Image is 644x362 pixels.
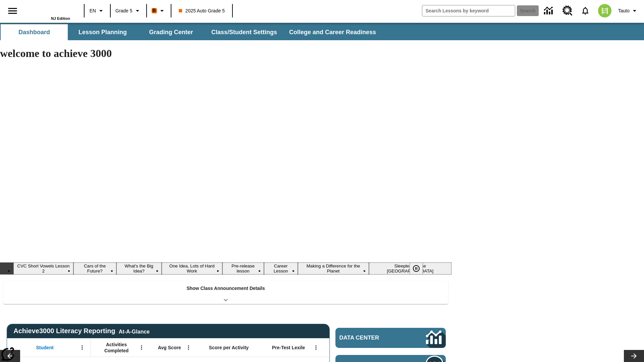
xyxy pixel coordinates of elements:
button: Grade: Grade 5, Select a grade [113,5,144,17]
button: College and Career Readiness [284,24,381,40]
button: Open Menu [311,343,321,353]
button: Pause [410,262,423,275]
button: Slide 4 One Idea, Lots of Hard Work [162,262,222,275]
button: Slide 1 CVC Short Vowels Lesson 2 [13,262,73,275]
span: Avg Score [158,345,181,351]
button: Open side menu [3,1,22,21]
div: Home [26,2,70,20]
button: Open Menu [183,343,194,353]
a: Notifications [577,2,594,19]
button: Open Menu [77,343,87,353]
button: Lesson Planning [69,24,136,40]
button: Open Menu [137,343,147,353]
button: Slide 6 Career Lesson [264,262,298,275]
a: Data Center [335,328,446,348]
button: Slide 5 Pre-release lesson [222,262,264,275]
button: Lesson carousel, Next [624,350,644,362]
p: Show Class Announcement Details [186,285,265,292]
button: Slide 2 Cars of the Future? [73,262,116,275]
div: Show Class Announcement Details [3,281,448,304]
span: 2025 Auto Grade 5 [179,7,225,14]
button: Boost Class color is orange. Change class color [149,5,169,17]
button: Select a new avatar [594,2,615,19]
span: Achieve3000 Literacy Reporting [13,327,150,335]
button: Class/Student Settings [206,24,282,40]
button: Language: EN, Select a language [87,5,108,17]
span: B [153,6,156,15]
a: Data Center [540,2,558,20]
div: Pause [410,262,430,275]
span: Activities Completed [94,342,139,354]
span: EN [90,7,96,14]
span: Pre-Test Lexile [272,345,305,351]
div: At-A-Glance [119,327,150,335]
span: NJ Edition [51,16,70,20]
span: Score per Activity [209,345,249,351]
span: Tauto [618,7,630,14]
span: Data Center [339,335,403,341]
button: Slide 3 What's the Big Idea? [116,262,162,275]
img: avatar image [598,4,611,17]
button: Dashboard [1,24,68,40]
span: Grade 5 [115,7,132,14]
input: search field [422,5,515,16]
button: Grading Center [138,24,205,40]
button: Slide 7 Making a Difference for the Planet [298,262,369,275]
span: Student [36,345,54,351]
button: Slide 8 Sleepless in the Animal Kingdom [369,262,451,275]
a: Resource Center, Will open in new tab [558,2,577,20]
button: Profile/Settings [615,5,641,17]
a: Home [26,3,70,16]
